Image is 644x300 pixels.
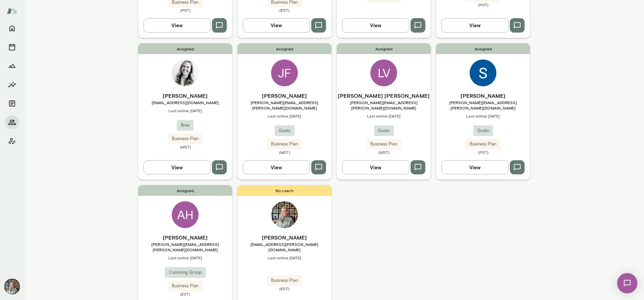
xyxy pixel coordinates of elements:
[466,141,500,147] span: Business Plan
[237,7,331,13] span: (EST)
[138,255,232,260] span: Last online [DATE]
[138,100,232,105] span: [EMAIL_ADDRESS][DOMAIN_NAME]
[237,149,331,155] span: (MST)
[5,40,19,54] button: Sessions
[138,242,232,252] span: [PERSON_NAME][EMAIL_ADDRESS][PERSON_NAME][DOMAIN_NAME]
[243,18,310,32] button: View
[138,7,232,13] span: (PST)
[441,18,508,32] button: View
[237,242,331,252] span: [EMAIL_ADDRESS][PERSON_NAME][DOMAIN_NAME]
[4,278,20,295] img: Tricia Maggio
[5,22,19,35] button: Home
[172,201,199,228] div: AH
[237,255,331,260] span: Last online [DATE]
[441,160,508,174] button: View
[168,135,203,142] span: Business Plan
[436,92,530,100] h6: [PERSON_NAME]
[237,43,331,54] span: Assigned
[177,122,194,129] span: Brex
[370,59,397,86] div: LV
[168,283,203,289] span: Business Plan
[237,233,331,242] h6: [PERSON_NAME]
[5,134,19,148] button: Client app
[138,92,232,100] h6: [PERSON_NAME]
[138,43,232,54] span: Assigned
[237,92,331,100] h6: [PERSON_NAME]
[337,92,431,100] h6: [PERSON_NAME] [PERSON_NAME]
[271,59,298,86] div: JF
[436,100,530,111] span: [PERSON_NAME][EMAIL_ADDRESS][PERSON_NAME][DOMAIN_NAME]
[237,100,331,111] span: [PERSON_NAME][EMAIL_ADDRESS][PERSON_NAME][DOMAIN_NAME]
[5,116,19,129] button: Members
[337,100,431,111] span: [PERSON_NAME][EMAIL_ADDRESS][PERSON_NAME][DOMAIN_NAME]
[5,78,19,91] button: Insights
[342,160,409,174] button: View
[436,149,530,155] span: (PST)
[237,113,331,119] span: Last online [DATE]
[5,97,19,110] button: Documents
[271,201,298,228] img: Tricia Maggio
[138,233,232,242] h6: [PERSON_NAME]
[473,127,493,134] span: Gusto
[267,141,302,147] span: Business Plan
[342,18,409,32] button: View
[138,185,232,196] span: Assigned
[275,127,294,134] span: Gusto
[374,127,394,134] span: Gusto
[237,185,331,196] span: No coach
[144,18,211,32] button: View
[165,269,206,276] span: Cumming Group
[337,149,431,155] span: (MST)
[243,160,310,174] button: View
[5,59,19,73] button: Growth Plan
[138,144,232,149] span: (MST)
[172,59,199,86] img: Anne Gottwalt
[436,113,530,119] span: Last online [DATE]
[138,108,232,113] span: Last online [DATE]
[138,291,232,297] span: (EST)
[436,2,530,7] span: (PST)
[7,4,17,17] img: Mento
[337,43,431,54] span: Assigned
[337,113,431,119] span: Last online [DATE]
[470,59,496,86] img: Sandra Jirous
[144,160,211,174] button: View
[436,43,530,54] span: Assigned
[267,277,302,284] span: Business Plan
[237,286,331,291] span: (EST)
[366,141,401,147] span: Business Plan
